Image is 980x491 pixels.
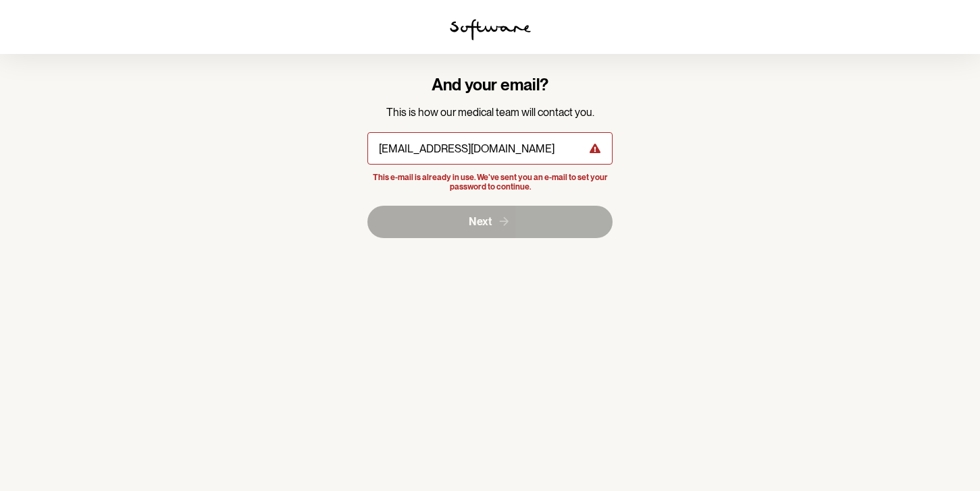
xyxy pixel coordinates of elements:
[469,215,492,228] span: Next
[367,106,613,119] p: This is how our medical team will contact you.
[450,19,531,40] img: software logo
[367,132,613,165] input: E-mail address
[370,173,610,192] span: This e-mail is already in use. We've sent you an e-mail to set your password to continue.
[367,76,613,95] h4: And your email?
[367,206,613,238] button: Next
